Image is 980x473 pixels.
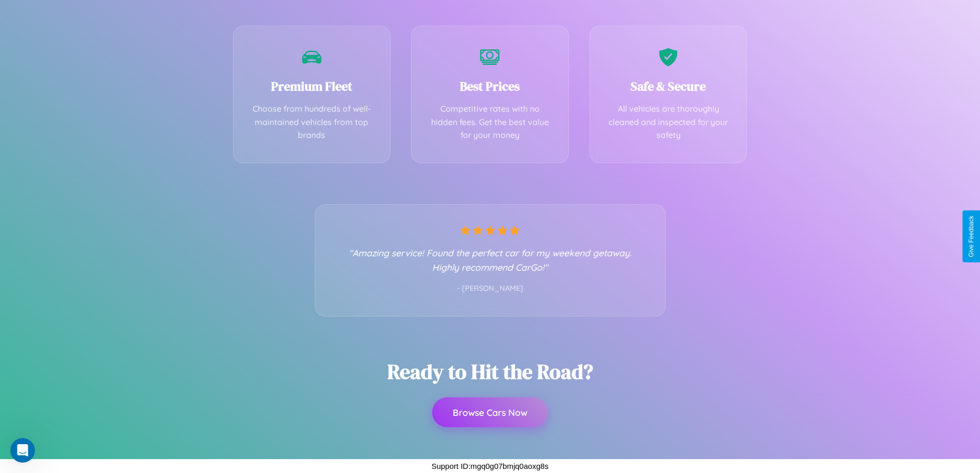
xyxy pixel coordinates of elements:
[387,358,593,386] h2: Ready to Hit the Road?
[249,102,375,142] p: Choose from hundreds of well-maintained vehicles from top brands
[336,246,645,274] p: "Amazing service! Found the perfect car for my weekend getaway. Highly recommend CarGo!"
[432,459,549,473] p: Support ID: mgq0g07bmjq0aoxg8s
[336,282,645,295] p: - [PERSON_NAME]
[605,78,732,95] h3: Safe & Secure
[249,78,375,95] h3: Premium Fleet
[10,438,35,463] iframe: Intercom live chat
[968,216,975,257] div: Give Feedback
[432,397,548,427] button: Browse Cars Now
[427,102,553,142] p: Competitive rates with no hidden fees. Get the best value for your money
[605,102,732,142] p: All vehicles are thoroughly cleaned and inspected for your safety
[427,78,553,95] h3: Best Prices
